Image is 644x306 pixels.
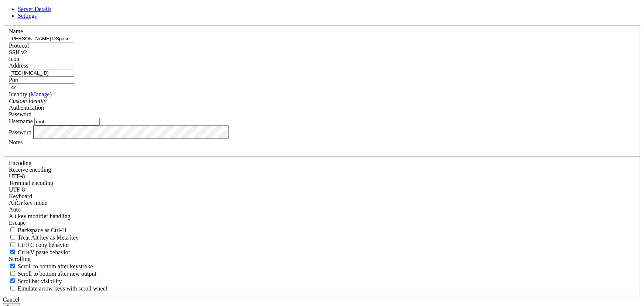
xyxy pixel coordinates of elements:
input: Port Number [9,83,74,91]
div: UTF-8 [9,173,635,180]
label: Password [9,129,31,135]
x-row: root@vmi2739873:~# exit [3,235,548,241]
label: The vertical scrollbar mode. [9,278,62,284]
span: Backspace as Ctrl-H [18,227,66,233]
label: Icon [9,56,19,62]
label: Controls how the Alt key is handled. Escape: Send an ESC prefix. 8-Bit: Add 128 to the typed char... [9,213,71,219]
x-row: New release '22.04.5 LTS' available. [3,9,548,16]
div: Auto [9,206,635,213]
x-row: Room Number []: User [3,185,548,191]
x-row: Creating home directory `/home/ubuntu' ... [3,135,548,141]
span: SSH v2 [9,49,27,55]
x-row: Copying files from `/etc/skel' ... [3,141,548,147]
span: ( ) [29,91,52,97]
div: UTF-8 [9,186,635,193]
x-row: New password: [3,147,548,154]
span: Scroll to bottom after new output [18,271,96,277]
label: Identity [9,91,52,97]
span: Emulate arrow keys with scroll wheel [18,285,107,292]
x-row: | |__| (_) | .` | | |/ _ \| _ \ (_) | [3,53,548,59]
x-row: / ___/___ _ _ _____ _ ___ ___ [3,41,548,47]
i: Custom Identity [9,98,47,104]
x-row: Work Phone []: [3,191,548,197]
x-row: : $ exit [3,223,548,229]
label: Notes [9,139,23,145]
input: Ctrl+C copy behavior [10,242,15,247]
label: Authentication [9,104,44,111]
span: Auto [9,206,21,213]
x-row: Adding user `ubuntu' ... [3,116,548,122]
label: Keyboard [9,193,32,199]
x-row: | | / _ \| \| |_ _/ \ | _ )/ _ \ [3,47,548,53]
label: Set the expected encoding for data received from the host. If the encodings do not match, visual ... [9,166,51,173]
x-row: Adding new group `ubuntu' (1000) ... [3,122,548,128]
x-row: Last login: [DATE] from [TECHNICAL_ID] [3,103,548,110]
label: Whether the Alt key acts as a Meta key or as a distinct Alt key. [9,234,79,241]
x-row: Retype new password: [3,154,548,160]
span: UTF-8 [9,173,25,179]
label: When using the alternative screen buffer, and DECCKM (Application Cursor Keys) is active, mouse w... [9,285,107,292]
span: Scrollbar visibility [18,278,62,284]
a: Server Details [18,6,51,12]
input: Ctrl+V paste behavior [10,250,15,254]
div: Cancel [3,296,641,303]
label: Set the expected encoding for data received from the host. If the encodings do not match, visual ... [9,200,47,206]
span: Ctrl+C copy behavior [18,242,69,248]
x-row: \____\___/|_|\_| |_/_/ \_|___/\___/ [3,59,548,66]
label: Scrolling [9,256,31,262]
input: Server Name [9,35,74,42]
label: Scroll to bottom after new output. [9,271,96,277]
x-row: exit [3,229,548,235]
input: Treat Alt key as Meta key [10,235,15,240]
input: Scroll to bottom after keystroke [10,264,15,268]
label: Whether to scroll to the bottom on any keystroke. [9,263,93,269]
input: Scroll to bottom after new output [10,271,15,276]
x-row: Full Name []: Ubuntu [3,179,548,185]
x-row: root@vmi2739873:~# sudo adduser ubuntu [3,110,548,116]
label: Port [9,77,19,83]
input: Emulate arrow keys with scroll wheel [10,286,15,290]
label: Encoding [9,160,31,166]
label: Ctrl-C copies if true, send ^C to host if false. Ctrl-Shift-C sends ^C to host if true, copies if... [9,242,69,248]
input: Scrollbar visibility [10,278,15,283]
span: Ctrl+V paste behavior [18,249,70,255]
div: Escape [9,220,635,226]
div: SSH v2 [9,49,635,56]
label: Name [9,28,23,34]
span: UTF-8 [9,186,25,193]
div: Custom Identity [9,98,635,104]
x-row: Adding new user `ubuntu' (1000) with group `ubuntu' ... [3,128,548,135]
span: /root [56,223,71,228]
div: Password [9,111,635,118]
span: Escape [9,220,25,226]
label: If true, the backspace should send BS ('\x08', aka ^H). Otherwise the backspace key should send '... [9,227,66,233]
x-row: Is the information correct? [Y/n] Y [3,210,548,216]
span: Password [9,111,31,117]
span: ubuntu@vmi2739873 [3,223,53,228]
x-row: Run 'do-release-upgrade' to upgrade to it. [3,16,548,22]
x-row: _____ [3,34,548,41]
label: The default terminal encoding. ISO-2022 enables character map translations (like graphics maps). ... [9,180,53,186]
div: (0, 39) [3,248,6,254]
label: Username [9,118,33,124]
label: Protocol [9,42,29,49]
input: Host Name or IP [9,69,74,77]
span: Treat Alt key as Meta key [18,234,79,241]
input: Backspace as Ctrl-H [10,227,15,232]
a: Manage [31,91,50,97]
x-row: Enter the new value, or press ENTER for the default [3,172,548,179]
x-row: Changing the user information for ubuntu [3,166,548,172]
x-row: This server is hosted by Contabo. If you have any questions or need help, [3,85,548,91]
x-row: root@vmi2739873:~# su ubuntu [3,216,548,223]
x-row: passwd: password updated successfully [3,160,548,166]
x-row: Welcome! [3,72,548,78]
label: Address [9,62,28,69]
x-row: Home Phone []: [3,197,548,204]
label: Ctrl+V pastes if true, sends ^V to host if false. Ctrl+Shift+V sends ^V to host if true, pastes i... [9,249,70,255]
x-row: please don't hesitate to contact us at [EMAIL_ADDRESS][DOMAIN_NAME]. [3,91,548,97]
x-row: logout [3,241,548,248]
input: Login Username [34,118,100,126]
a: Settings [18,13,37,19]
